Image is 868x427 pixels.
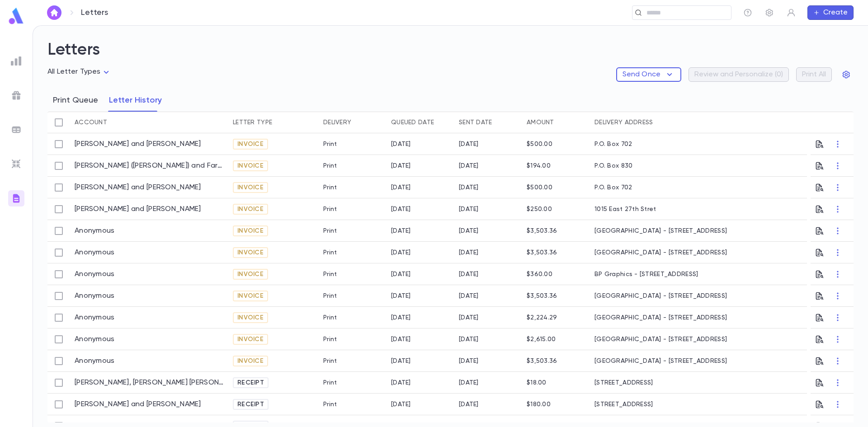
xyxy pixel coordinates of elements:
span: Invoice [234,292,267,300]
div: $180.00 [527,401,551,408]
div: Amount [522,112,590,133]
a: [PERSON_NAME] and [PERSON_NAME] [75,183,201,192]
button: Send Once [616,67,681,82]
div: $2,224.29 [527,314,557,321]
div: Account [70,112,228,133]
div: Letter Type [228,112,319,133]
div: [GEOGRAPHIC_DATA] - [STREET_ADDRESS] [590,285,748,307]
div: 9/18/2025 [391,206,411,213]
div: All Letter Types [47,65,112,79]
div: Letter Type [233,112,272,133]
button: Preview [815,289,824,303]
img: logo [7,7,25,25]
h2: Letters [47,40,854,67]
div: $2,615.00 [527,336,556,343]
div: 9/18/2025 [459,184,479,191]
button: Preview [815,224,824,238]
div: Delivery Address [594,112,653,133]
div: Print [323,292,337,300]
div: $3,503.36 [527,292,557,300]
div: 9/18/2025 [459,292,479,300]
div: Account [75,112,107,133]
div: BP Graphics - [STREET_ADDRESS] [590,263,748,285]
a: Anonymous [75,313,115,322]
div: 9/18/2025 [459,206,479,213]
div: Print [323,357,337,365]
div: 1015 East 27th Stret [590,198,748,220]
div: $194.00 [527,162,551,169]
div: 9/18/2025 [391,141,411,148]
img: batches_grey.339ca447c9d9533ef1741baa751efc33.svg [11,124,22,135]
div: [STREET_ADDRESS] [590,372,748,394]
button: Preview [815,245,824,260]
div: Queued Date [391,112,434,133]
div: Print [323,401,337,408]
div: 9/18/2025 [391,271,411,278]
div: Print [323,141,337,148]
p: Send Once [623,70,660,79]
div: Queued Date [387,112,454,133]
span: Invoice [234,271,267,278]
button: Preview [815,375,824,390]
div: 9/16/2025 [391,401,411,408]
p: Letters [81,8,108,18]
img: letters_gradient.3eab1cb48f695cfc331407e3924562ea.svg [11,193,22,204]
div: 9/18/2025 [391,357,411,365]
div: $3,503.36 [527,227,557,235]
div: Print [323,271,337,278]
div: 9/18/2025 [391,249,411,256]
div: 9/18/2025 [391,292,411,300]
div: [GEOGRAPHIC_DATA] - [STREET_ADDRESS] [590,307,748,328]
div: P.O. Box 702 [590,177,748,198]
div: 9/18/2025 [459,227,479,235]
div: P.O. Box 702 [590,133,748,155]
div: $3,503.36 [527,249,557,256]
div: $18.00 [527,379,547,386]
div: [STREET_ADDRESS] [590,394,748,415]
span: Invoice [234,336,267,343]
div: 9/18/2025 [459,271,479,278]
div: Amount [527,112,554,133]
div: Print [323,206,337,213]
div: Delivery [323,112,351,133]
span: Invoice [234,249,267,256]
a: Anonymous [75,270,115,279]
span: Invoice [234,314,267,321]
div: Delivery Address [590,112,748,133]
button: Preview [815,332,824,347]
div: 9/18/2025 [459,314,479,321]
button: Create [807,5,854,20]
div: Print [323,162,337,169]
div: 9/16/2025 [391,379,411,386]
div: Print [323,314,337,321]
div: [GEOGRAPHIC_DATA] - [STREET_ADDRESS] [590,328,748,350]
img: reports_grey.c525e4749d1bce6a11f5fe2a8de1b229.svg [11,56,22,66]
div: Sent Date [459,112,492,133]
a: [PERSON_NAME] and [PERSON_NAME] [75,400,201,409]
div: $500.00 [527,141,552,148]
button: Preview [815,310,824,325]
div: 9/18/2025 [391,184,411,191]
img: imports_grey.530a8a0e642e233f2baf0ef88e8c9fcb.svg [11,159,22,169]
div: 9/18/2025 [391,227,411,235]
div: $360.00 [527,271,552,278]
span: Invoice [234,227,267,235]
a: Anonymous [75,335,115,344]
button: Preview [815,159,824,173]
div: Print [323,227,337,235]
div: Sent Date [454,112,522,133]
div: $3,503.36 [527,357,557,365]
a: [PERSON_NAME] and [PERSON_NAME] [75,205,201,214]
a: Anonymous [75,226,115,235]
button: Preview [815,137,824,151]
div: $250.00 [527,206,552,213]
div: 9/18/2025 [391,336,411,343]
div: 9/18/2025 [391,314,411,321]
div: [GEOGRAPHIC_DATA] - [STREET_ADDRESS] [590,350,748,372]
span: Invoice [234,141,267,148]
span: Invoice [234,206,267,213]
div: 9/18/2025 [459,141,479,148]
button: Preview [815,267,824,282]
div: 9/18/2025 [391,162,411,169]
div: [GEOGRAPHIC_DATA] - [STREET_ADDRESS] [590,220,748,242]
